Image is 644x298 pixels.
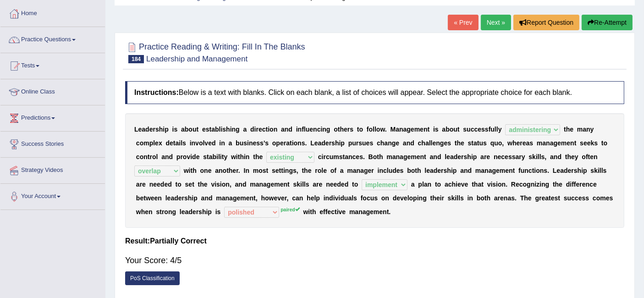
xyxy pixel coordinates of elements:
b: a [583,126,586,133]
b: b [215,126,219,133]
b: M [391,126,396,133]
b: n [165,153,169,160]
b: n [407,139,411,147]
b: m [561,139,567,147]
small: Leadership and Management [146,55,248,63]
b: a [181,126,185,133]
b: h [566,126,570,133]
b: n [313,126,317,133]
b: B [369,153,373,160]
b: n [246,153,250,160]
b: a [176,139,179,147]
b: n [274,126,278,133]
b: e [170,139,173,147]
b: h [380,139,385,147]
b: e [280,139,284,147]
b: l [203,139,205,147]
b: u [352,139,356,147]
b: l [495,126,496,133]
b: k [591,139,594,147]
b: a [318,139,322,147]
b: a [384,139,388,147]
b: s [359,153,363,160]
b: a [396,126,399,133]
b: n [586,126,590,133]
a: Your Account [0,184,105,207]
b: e [325,139,329,147]
b: h [379,153,383,160]
b: t [564,126,566,133]
b: , [502,139,504,147]
b: m [143,139,149,147]
b: e [587,139,591,147]
b: o [450,126,454,133]
b: t [253,153,255,160]
b: Instructions: [134,88,179,96]
b: c [377,139,380,147]
b: r [356,139,358,147]
b: i [268,126,270,133]
b: m [386,153,392,160]
b: s [358,139,362,147]
b: a [526,139,530,147]
b: a [442,126,446,133]
b: t [472,139,474,147]
b: a [229,139,232,147]
b: e [309,126,313,133]
b: a [209,153,213,160]
b: . [305,139,307,147]
b: i [163,126,165,133]
b: p [149,139,154,147]
b: r [520,139,522,147]
b: o [369,126,373,133]
b: a [281,126,285,133]
b: u [479,139,484,147]
b: s [155,126,159,133]
b: c [262,126,266,133]
b: o [199,139,203,147]
b: s [265,139,269,147]
b: i [339,139,341,147]
b: n [546,139,550,147]
b: u [240,139,244,147]
b: e [557,139,561,147]
b: a [243,126,247,133]
b: a [161,153,165,160]
b: s [580,139,583,147]
b: e [356,153,359,160]
b: t [457,126,460,133]
b: r [284,139,286,147]
b: n [297,139,302,147]
b: i [216,153,218,160]
b: n [322,126,326,133]
b: i [254,126,256,133]
b: y [590,126,594,133]
a: Predictions [0,105,105,128]
b: s [331,139,335,147]
b: L [310,139,314,147]
b: e [523,139,526,147]
b: a [550,139,554,147]
b: f [489,126,491,133]
b: t [357,126,359,133]
b: d [169,153,173,160]
b: t [290,139,292,147]
b: a [473,139,477,147]
b: o [270,126,274,133]
b: e [314,139,318,147]
b: a [400,153,403,160]
b: a [142,126,145,133]
b: e [420,126,424,133]
b: i [296,126,298,133]
b: b [236,139,240,147]
b: a [542,139,546,147]
b: r [256,126,259,133]
b: e [407,153,411,160]
b: h [457,139,461,147]
b: u [362,139,366,147]
b: c [318,153,322,160]
a: Next » [481,15,511,30]
b: g [554,139,558,147]
button: Re-Attempt [582,15,633,30]
h4: Below is a text with blanks. Click on each blank, a list of choices will appear. Select the appro... [125,81,624,104]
